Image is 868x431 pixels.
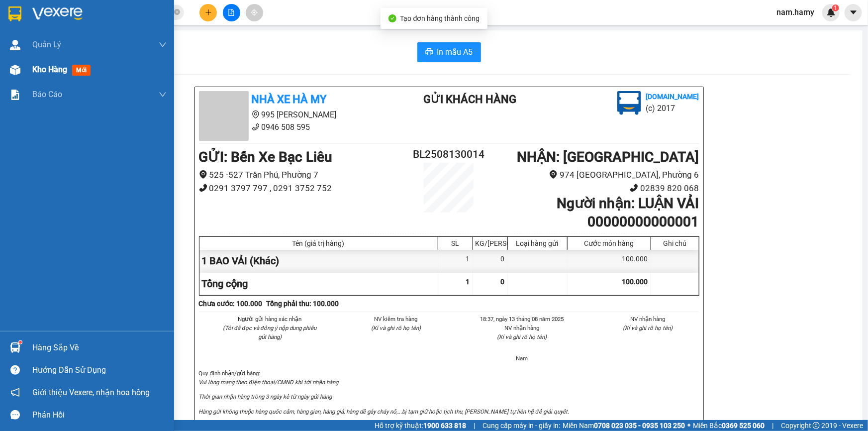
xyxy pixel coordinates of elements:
strong: 1900 633 818 [423,422,466,430]
span: environment [252,110,260,118]
div: Loại hàng gửi [510,239,565,247]
span: Cung cấp máy in - giấy in: [482,420,560,431]
span: notification [10,388,20,397]
span: Tạo đơn hàng thành công [400,14,480,22]
i: Vui lòng mang theo điện thoại/CMND khi tới nhận hàng [199,379,338,386]
button: aim [246,4,263,21]
span: plus [205,9,212,16]
li: 995 [PERSON_NAME] [199,108,384,121]
i: (Tôi đã đọc và đồng ý nộp dung phiếu gửi hàng) [223,324,316,340]
img: warehouse-icon [10,40,20,50]
b: [DOMAIN_NAME] [646,93,699,101]
span: Tổng cộng [202,278,248,290]
div: Cước món hàng [570,239,648,247]
li: NV nhận hàng [471,323,574,332]
i: Hàng gửi không thuộc hàng quốc cấm, hàng gian, hàng giả, hàng dễ gây cháy nổ,...bị tạm giữ hoặc t... [199,408,569,415]
span: 1 [466,278,470,286]
b: NHẬN : [GEOGRAPHIC_DATA] [517,149,699,165]
button: plus [199,4,217,21]
span: phone [630,184,638,192]
li: 974 [GEOGRAPHIC_DATA], Phường 6 [490,168,699,182]
div: 0 [473,250,508,272]
span: Hỗ trợ kỹ thuật: [375,420,466,431]
div: Hướng dẫn sử dụng [32,363,167,378]
span: check-circle [388,14,396,22]
div: 1 [438,250,473,272]
button: caret-down [845,4,862,21]
span: mới [72,65,91,76]
span: 0 [501,278,505,286]
strong: 0708 023 035 - 0935 103 250 [594,422,685,430]
i: (Kí và ghi rõ họ tên) [371,324,421,331]
li: NV kiểm tra hàng [345,315,447,323]
img: warehouse-icon [10,65,20,75]
span: caret-down [849,8,858,17]
li: (c) 2017 [646,102,699,114]
img: logo.jpg [617,91,641,115]
span: In mẫu A5 [437,46,473,58]
span: | [772,420,773,431]
b: Tổng phải thu: 100.000 [267,300,339,308]
li: 0946 508 595 [199,121,384,133]
span: down [159,41,167,49]
span: Kho hàng [32,65,67,74]
span: close-circle [174,9,180,15]
div: 100.000 [568,250,651,272]
strong: 0369 525 060 [722,422,765,430]
span: Giới thiệu Vexere, nhận hoa hồng [32,386,150,399]
span: environment [549,170,558,179]
b: Gửi khách hàng [423,93,516,106]
img: logo-vxr [8,6,21,21]
div: KG/[PERSON_NAME] [476,239,505,247]
span: 1 [834,4,837,11]
div: SL [441,239,470,247]
li: Nam [471,354,574,363]
li: 02839 820 068 [490,182,699,195]
span: question-circle [10,365,20,375]
span: Miền Nam [563,420,685,431]
span: environment [57,24,65,32]
span: copyright [813,422,820,429]
span: Miền Bắc [693,420,765,431]
span: phone [199,184,207,192]
span: nam.hamy [769,6,822,18]
b: GỬI : Bến Xe Bạc Liêu [4,62,138,79]
div: Tên (giá trị hàng) [202,239,435,247]
span: phone [57,36,65,44]
span: phone [252,123,260,131]
span: 100.000 [622,278,648,286]
li: 18:37, ngày 13 tháng 08 năm 2025 [471,315,574,323]
i: (Kí và ghi rõ họ tên) [623,324,673,331]
span: down [159,91,167,99]
span: aim [251,9,258,16]
div: Ghi chú [654,239,696,247]
img: warehouse-icon [10,342,20,353]
sup: 1 [19,341,22,344]
i: Thời gian nhận hàng tròng 3 ngày kể từ ngày gửi hàng [199,393,332,400]
button: printerIn mẫu A5 [417,42,481,62]
div: 1 BAO VẢI (Khác) [199,250,438,272]
i: (Kí và ghi rõ họ tên) [497,333,547,340]
span: Báo cáo [32,88,62,101]
li: NV nhận hàng [597,315,699,323]
b: Chưa cước : 100.000 [199,300,263,308]
button: file-add [223,4,240,21]
b: GỬI : Bến Xe Bạc Liêu [199,149,333,165]
div: Phản hồi [32,408,167,423]
span: Quản Lý [32,38,61,51]
h2: BL2508130014 [407,146,491,163]
li: Người gửi hàng xác nhận [219,315,321,323]
span: printer [425,48,433,57]
span: file-add [228,9,235,16]
span: | [474,420,475,431]
sup: 1 [832,4,839,11]
li: 0291 3797 797 , 0291 3752 752 [199,182,407,195]
li: 0946 508 595 [4,34,190,47]
b: Nhà Xe Hà My [252,93,327,106]
span: close-circle [174,8,180,17]
li: 995 [PERSON_NAME] [4,22,190,34]
li: 525 -527 Trần Phú, Phường 7 [199,168,407,182]
span: ⚪️ [687,424,690,428]
img: icon-new-feature [827,8,836,17]
img: solution-icon [10,90,20,100]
